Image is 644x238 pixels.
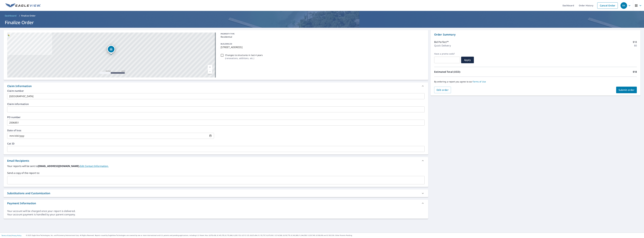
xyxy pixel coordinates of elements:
p: $18 [633,40,637,44]
div: RK [620,2,627,9]
a: Privacy Policy [12,234,21,237]
label: Date of loss [7,129,214,132]
a: Terms of Use [1,234,11,237]
label: Claim information [7,103,425,105]
a: EditContactInfo [80,164,109,168]
div: Claim Information [4,82,428,90]
label: Your reports will be sent to [7,164,425,168]
a: Current Level 17, Zoom Out [208,69,212,74]
label: Cat ID [7,142,425,145]
p: $18 [633,70,637,74]
p: Changes to structures in last 4 years [225,54,263,57]
label: Send a copy of the report to: [7,171,425,175]
button: Submit order [616,87,637,93]
span: Dashboard [5,14,17,17]
div: Your account will be charged once your report is delivered. [7,209,425,213]
p: Estimated Total (USD): [434,70,536,74]
label: PO number [7,116,425,118]
p: $0 [634,44,637,47]
div: Substitutions and Customization [4,189,428,197]
p: | [1,235,21,236]
a: Cancel Order [597,2,618,9]
p: Quick Delivery [434,44,451,47]
p: Residential [221,35,423,38]
div: Payment Information [7,201,36,205]
span: Submit order [619,88,635,92]
p: Finalize Order [21,14,36,17]
img: EV Logo [5,3,41,8]
a: Terms of Use [473,80,486,83]
a: Current Level 17, Zoom In [208,65,212,69]
p: PROPERTY TYPE [221,33,423,35]
p: Bid Perfect™ [434,40,449,44]
p: [STREET_ADDRESS] [221,45,423,49]
h1: Finalize Order [4,19,640,25]
div: Email Recipients [7,159,29,163]
div: Claim Information [7,84,32,88]
label: Claim number [7,90,425,92]
p: © 2025 Eagle View Technologies, Inc. and Pictometry International Corp. All Rights Reserved. Repo... [26,234,643,237]
nav: breadcrumb [4,13,640,18]
b: [EMAIL_ADDRESS][DOMAIN_NAME]. [38,164,80,168]
a: Dashboard [4,13,18,18]
li: / [19,14,20,18]
p: Order Summary [434,33,637,37]
span: Edit order [437,88,449,92]
p: ( renovations, additions, etc. ) [225,57,263,60]
div: Email Recipients [4,157,428,164]
div: Substitutions and Customization [7,191,50,195]
span: Apply [464,58,471,62]
div: Payment Information [4,200,428,207]
button: Edit order [434,87,451,93]
p: BUILDING ID [221,43,232,45]
button: Apply [461,57,474,63]
label: Have a promo code? [434,52,460,55]
div: Your account payment is handled by your parent company. [7,213,425,216]
p: By ordering a report you agree to our [434,80,637,83]
div: Dropped pin, building 1, Residential property, 762 Sterling Spring Rd Orlando, FL 32828 [107,45,115,55]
